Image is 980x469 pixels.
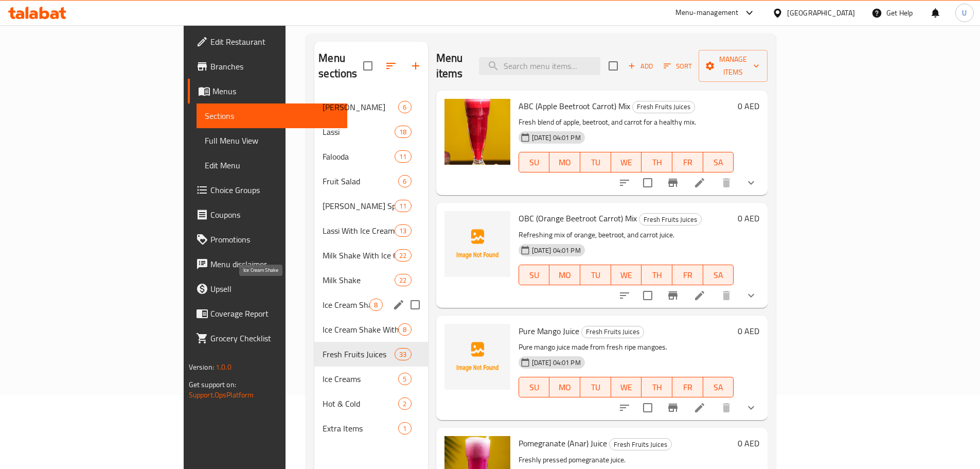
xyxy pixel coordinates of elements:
[580,152,611,172] button: TU
[210,60,339,73] span: Branches
[323,101,398,113] span: [PERSON_NAME]
[738,211,759,225] h6: 0 AED
[664,60,692,72] span: Sort
[676,155,699,170] span: FR
[611,152,642,172] button: WE
[615,155,638,170] span: WE
[612,170,637,195] button: sort-choices
[707,53,759,79] span: Manage items
[323,397,398,410] span: Hot & Cold
[672,265,703,285] button: FR
[399,177,411,186] span: 6
[703,377,734,397] button: SA
[188,178,347,202] a: Choice Groups
[584,155,607,170] span: TU
[323,373,398,385] span: Ice Creams
[188,276,347,301] a: Upsell
[554,268,576,283] span: MO
[639,213,702,225] div: Fresh Fruits Juices
[637,397,658,419] span: Select to update
[323,150,395,163] span: Falooda
[395,275,411,285] span: 22
[787,7,855,19] div: [GEOGRAPHIC_DATA]
[739,283,763,308] button: show more
[210,184,339,196] span: Choice Groups
[519,265,550,285] button: SU
[398,323,411,336] div: items
[738,436,759,450] h6: 0 AED
[210,307,339,320] span: Coverage Report
[210,258,339,270] span: Menu disclaimer
[314,292,427,317] div: Ice Cream Shake8edit
[395,150,411,163] div: items
[216,360,231,374] span: 1.0.0
[714,170,739,195] button: delete
[962,7,967,19] span: U
[637,172,658,194] span: Select to update
[528,358,585,368] span: [DATE] 04:01 PM
[188,29,347,54] a: Edit Restaurant
[646,380,668,395] span: TH
[738,99,759,113] h6: 0 AED
[661,395,685,420] button: Branch-specific-item
[519,98,630,114] span: ABC (Apple Beetroot Carrot) Mix
[210,233,339,246] span: Promotions
[707,380,730,395] span: SA
[189,378,236,391] span: Get support on:
[395,274,411,286] div: items
[314,367,427,391] div: Ice Creams5
[314,119,427,144] div: Lassi18
[398,175,411,187] div: items
[676,268,699,283] span: FR
[395,249,411,262] div: items
[554,380,576,395] span: MO
[323,224,395,237] div: Lassi With Ice Cream
[210,283,339,295] span: Upsell
[584,268,607,283] span: TU
[391,297,406,312] button: edit
[632,101,695,113] div: Fresh Fruits Juices
[395,127,411,137] span: 18
[624,58,657,74] span: Add item
[657,58,699,74] span: Sort items
[197,103,347,128] a: Sections
[738,324,759,338] h6: 0 AED
[323,126,395,138] span: Lassi
[523,268,546,283] span: SU
[528,246,585,255] span: [DATE] 04:01 PM
[642,152,672,172] button: TH
[205,110,339,122] span: Sections
[693,402,706,414] a: Edit menu item
[398,101,411,113] div: items
[627,60,654,72] span: Add
[314,342,427,367] div: Fresh Fruits Juices33
[379,54,403,78] span: Sort sections
[188,326,347,351] a: Grocery Checklist
[519,341,734,354] p: Pure mango juice made from fresh ripe mangoes.
[395,350,411,359] span: 33
[314,391,427,416] div: Hot & Cold2
[699,50,768,82] button: Manage items
[403,54,428,78] button: Add section
[739,395,763,420] button: show more
[323,299,369,311] span: Ice Cream Shake
[519,323,579,339] span: Pure Mango Juice
[612,395,637,420] button: sort-choices
[323,175,398,187] span: Fruit Salad
[519,152,550,172] button: SU
[436,50,467,81] h2: Menu items
[197,128,347,153] a: Full Menu View
[639,214,701,225] span: Fresh Fruits Juices
[444,99,510,165] img: ABC (Apple Beetroot Carrot) Mix
[703,265,734,285] button: SA
[323,422,398,435] span: Extra Items
[444,324,510,390] img: Pure Mango Juice
[646,268,668,283] span: TH
[581,326,644,338] div: Fresh Fruits Juices
[549,265,580,285] button: MO
[745,289,757,302] svg: Show Choices
[580,265,611,285] button: TU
